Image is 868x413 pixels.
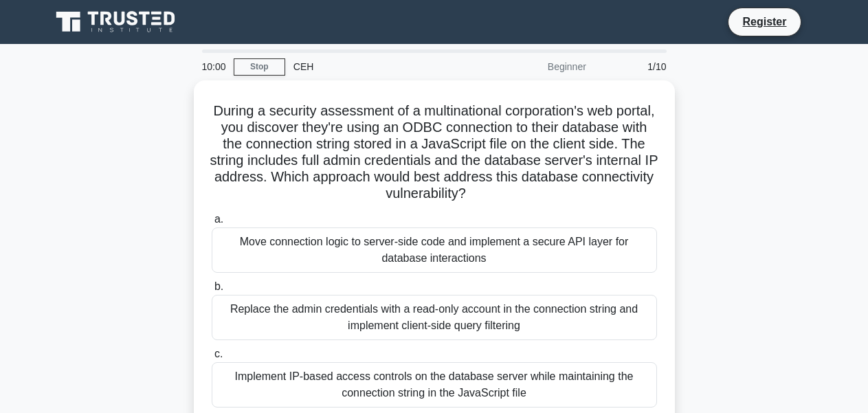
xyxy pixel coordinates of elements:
div: Beginner [474,53,594,80]
span: c. [214,348,223,359]
div: 1/10 [594,53,675,80]
div: CEH [285,53,474,80]
div: 10:00 [194,53,234,80]
span: a. [214,213,223,225]
a: Stop [234,58,285,76]
h5: During a security assessment of a multinational corporation's web portal, you discover they're us... [210,102,658,203]
div: Implement IP-based access controls on the database server while maintaining the connection string... [212,362,657,408]
div: Move connection logic to server-side code and implement a secure API layer for database interactions [212,227,657,273]
div: Replace the admin credentials with a read-only account in the connection string and implement cli... [212,295,657,340]
a: Register [734,13,794,30]
span: b. [214,280,223,292]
